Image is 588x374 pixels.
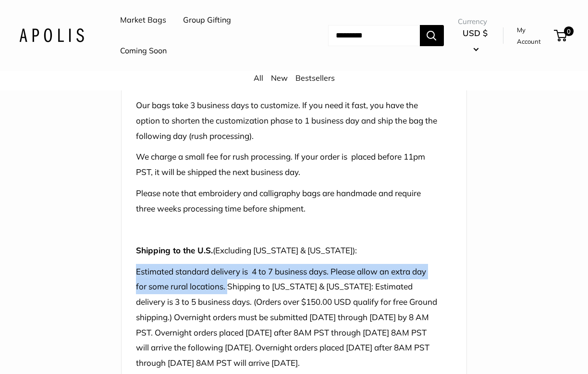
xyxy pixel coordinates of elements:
[420,25,444,46] button: Search
[136,245,213,255] strong: Shipping to the U.S.
[136,243,438,258] p: (Excluding [US_STATE] & [US_STATE]):
[120,44,167,58] a: Coming Soon
[458,15,492,28] span: Currency
[517,24,551,48] a: My Account
[295,73,335,83] a: Bestsellers
[120,13,166,27] a: Market Bags
[136,149,438,180] p: We charge a small fee for rush processing. If your order is placed before 11pm PST, it will be sh...
[19,28,84,42] img: Apolis
[271,73,288,83] a: New
[136,186,438,216] p: Please note that embroidery and calligraphy bags are handmade and require three weeks processing ...
[564,26,574,36] span: 0
[328,25,420,46] input: Search...
[183,13,231,27] a: Group Gifting
[555,30,567,41] a: 0
[136,264,438,371] p: Estimated standard delivery is 4 to 7 business days. Please allow an extra day for some rural loc...
[254,73,263,83] a: All
[136,98,438,143] p: Our bags take 3 business days to customize. If you need it fast, you have the option to shorten t...
[463,28,488,38] span: USD $
[458,25,492,56] button: USD $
